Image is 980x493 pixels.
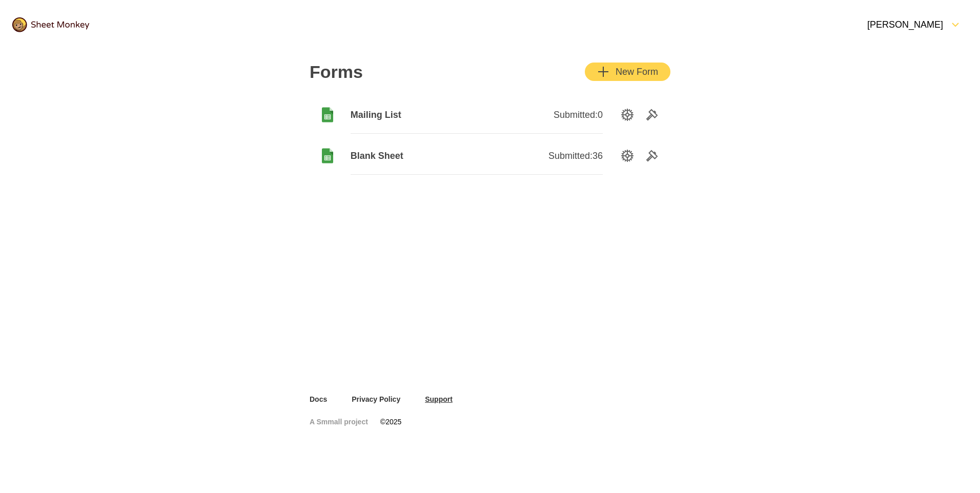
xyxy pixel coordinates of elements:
[548,150,603,162] span: Submitted: 36
[621,109,634,121] svg: SettingsOption
[380,417,401,427] span: © 2025
[351,109,477,121] span: Mailing List
[352,394,400,404] a: Privacy Policy
[351,150,477,162] span: Blank Sheet
[425,394,453,404] a: Support
[849,18,943,31] div: [PERSON_NAME]
[646,109,658,121] svg: Tools
[310,394,327,404] a: Docs
[949,18,962,31] svg: FormDown
[12,17,89,32] img: logo@2x.png
[597,66,609,78] svg: Add
[554,109,603,121] span: Submitted: 0
[621,150,634,162] svg: SettingsOption
[310,61,363,82] h2: Forms
[310,417,368,427] a: A Smmall project
[585,63,670,81] button: AddNew Form
[646,150,658,162] svg: Tools
[597,66,658,78] div: New Form
[843,12,968,37] button: Open Menu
